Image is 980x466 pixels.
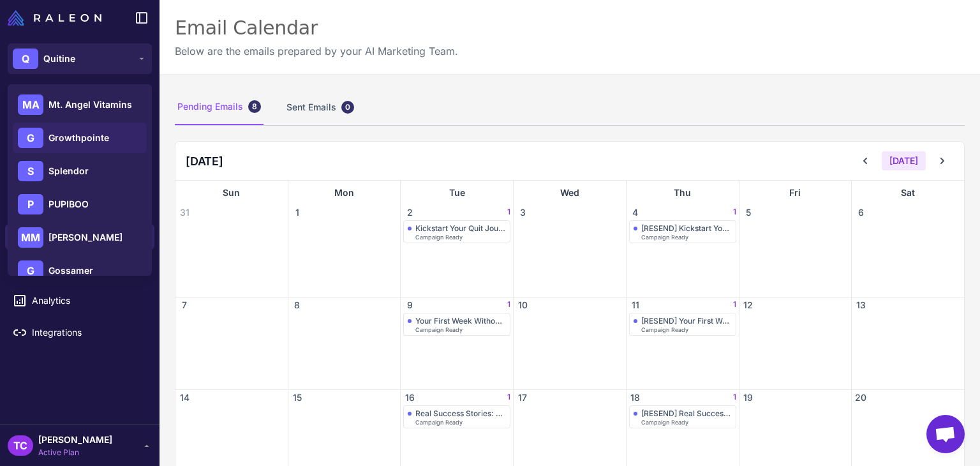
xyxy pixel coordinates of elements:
h2: [DATE] [186,153,223,170]
div: MM [18,227,43,248]
a: Command Center [5,192,154,218]
span: [PERSON_NAME] [38,433,112,447]
span: 1 [291,206,304,219]
span: 1 [507,206,510,219]
span: 1 [733,299,736,312]
span: Gossamer [48,264,93,278]
img: Raleon Logo [8,10,101,26]
div: 0 [341,101,354,114]
div: [RESEND] Real Success Stories: How [PERSON_NAME] After 15 Years [641,409,732,418]
span: 9 [403,299,416,312]
a: Calendar [5,223,154,250]
div: Your First Week Without Cigarettes: What to Expect [415,316,506,326]
div: G [18,260,43,281]
span: 8 [291,299,304,312]
div: Mon [288,181,401,205]
a: Analytics [5,287,154,314]
span: Campaign Ready [415,419,463,425]
span: PUPIBOO [48,197,89,211]
span: 18 [629,391,642,404]
span: Campaign Ready [415,234,463,240]
div: Pending Emails [175,89,264,125]
span: 2 [403,206,416,219]
span: 20 [854,391,867,404]
span: [PERSON_NAME] [48,230,122,244]
div: Sat [852,181,964,205]
a: Open chat [926,415,965,453]
div: Kickstart Your Quit Journey: September Special [415,223,506,233]
div: Sun [175,181,288,205]
span: 17 [516,391,529,404]
span: Campaign Ready [641,419,688,425]
span: 3 [516,206,529,219]
span: Splendor [48,164,89,178]
span: Integrations [32,326,144,340]
span: Active Plan [38,447,112,458]
div: Sent Emails [284,89,357,125]
span: 16 [403,391,416,404]
span: 4 [629,206,642,219]
div: Fri [739,181,852,205]
div: P [18,194,43,214]
span: Quitine [43,52,75,66]
span: Campaign Ready [641,327,688,333]
div: G [18,128,43,148]
div: S [18,161,43,181]
button: QQuitine [8,43,152,74]
span: Campaign Ready [415,327,463,333]
div: [RESEND] Kickstart Your Quit Journey: September Special [641,223,732,233]
span: 11 [629,299,642,312]
div: Email Calendar [175,15,458,41]
span: 1 [507,299,510,312]
div: [RESEND] Your First Week Without Cigarettes: What to Expect [641,316,732,326]
span: Mt. Angel Vitamins [48,98,132,112]
span: 7 [178,299,191,312]
span: 5 [742,206,755,219]
div: Real Success Stories: How [PERSON_NAME] After 15 Years [415,409,506,418]
span: 1 [733,391,736,404]
span: 1 [507,391,510,404]
span: 1 [733,206,736,219]
span: Analytics [32,294,144,308]
p: Below are the emails prepared by your AI Marketing Team. [175,43,458,59]
span: 10 [516,299,529,312]
span: Campaign Ready [641,234,688,240]
div: TC [8,435,33,456]
span: 14 [178,391,191,404]
a: Knowledge [5,160,154,186]
span: 12 [742,299,755,312]
div: Wed [514,181,626,205]
div: Tue [401,181,513,205]
a: Chats [5,128,154,154]
button: [DATE] [882,151,926,170]
span: 19 [742,391,755,404]
div: Q [13,49,38,69]
span: 13 [854,299,867,312]
span: 31 [178,206,191,219]
a: Segments [5,255,154,282]
span: 15 [291,391,304,404]
span: 6 [854,206,867,219]
span: Growthpointe [48,131,109,145]
a: Integrations [5,319,154,346]
div: MA [18,94,43,115]
div: 8 [248,100,261,113]
div: Thu [627,181,739,205]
